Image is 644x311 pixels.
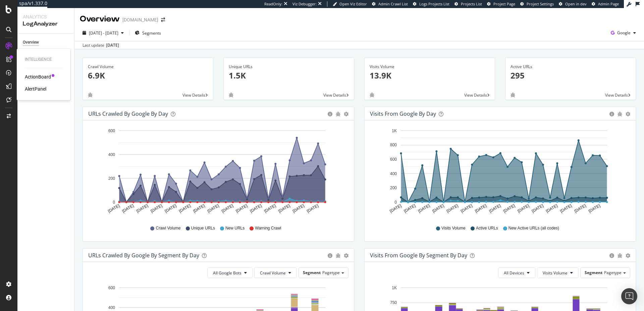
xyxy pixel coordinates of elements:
div: URLs Crawled by Google by day [88,110,168,117]
span: Segment [585,270,602,275]
div: gear [626,253,630,258]
span: Admin Page [598,1,619,6]
div: bug [229,93,233,97]
span: Logs Projects List [419,1,449,6]
text: 400 [108,305,115,310]
span: View Details [182,92,205,98]
text: [DATE] [531,203,544,214]
text: [DATE] [574,203,587,214]
text: 0 [394,200,397,205]
a: Project Settings [520,1,554,7]
span: Segment [303,270,321,275]
div: gear [344,112,348,116]
a: Projects List [454,1,482,7]
text: [DATE] [107,203,120,214]
a: ActionBoard [25,73,51,80]
span: Pagetype [604,270,622,275]
span: Crawl Volume [156,225,180,231]
button: Crawl Volume [254,267,297,278]
div: Visits from Google by day [370,110,436,117]
text: 200 [108,176,115,181]
div: Crawl Volume [88,64,208,70]
span: All Google Bots [213,270,241,276]
span: All Devices [504,270,524,276]
div: Last update [83,42,119,48]
text: 600 [390,157,397,162]
div: bug [370,93,374,97]
span: Projects List [461,1,482,6]
button: Segments [132,28,164,38]
div: bug [618,112,622,116]
text: 1K [392,128,397,133]
text: [DATE] [431,203,445,214]
div: circle-info [328,112,332,116]
a: AlertPanel [25,86,46,92]
div: [DOMAIN_NAME] [122,16,158,23]
span: Visits Volume [441,225,466,231]
span: Google [617,30,631,36]
text: 800 [390,143,397,148]
text: 400 [108,152,115,157]
text: [DATE] [502,203,516,214]
div: Intelligence [25,57,62,62]
text: 200 [390,186,397,190]
div: bug [618,253,622,258]
text: [DATE] [136,203,149,214]
div: Unique URLs [229,64,349,70]
a: Admin Crawl List [372,1,408,7]
span: New Active URLs (all codes) [508,225,559,231]
text: [DATE] [306,203,319,214]
div: Viz Debugger: [292,1,317,7]
span: New URLs [225,225,245,231]
button: [DATE] - [DATE] [80,28,126,38]
span: Project Settings [527,1,554,6]
span: [DATE] - [DATE] [89,30,118,36]
span: View Details [323,92,346,98]
a: Project Page [487,1,515,7]
text: [DATE] [474,203,487,214]
div: Open Intercom Messenger [621,288,637,304]
button: Google [608,28,639,38]
text: [DATE] [488,203,502,214]
div: Visits Volume [370,64,490,70]
div: URLs Crawled by Google By Segment By Day [88,252,199,259]
span: Visits Volume [543,270,568,276]
div: gear [626,112,630,116]
text: [DATE] [192,203,206,214]
svg: A chart. [370,126,628,219]
div: ReadOnly: [264,1,282,7]
text: [DATE] [588,203,601,214]
span: Active URLs [476,225,498,231]
span: Open Viz Editor [339,1,367,6]
text: [DATE] [221,203,234,214]
text: [DATE] [263,203,277,214]
text: [DATE] [417,203,431,214]
div: LogAnalyzer [23,20,69,28]
span: Open in dev [565,1,587,6]
p: 1.5K [229,70,349,81]
div: bug [88,93,93,97]
span: View Details [464,92,487,98]
text: [DATE] [517,203,530,214]
text: [DATE] [446,203,459,214]
text: 600 [108,286,115,290]
text: [DATE] [292,203,305,214]
text: [DATE] [164,203,177,214]
text: 1K [392,286,397,290]
div: circle-info [328,253,332,258]
button: All Devices [498,267,535,278]
a: Open in dev [559,1,587,7]
text: [DATE] [121,203,135,214]
button: All Google Bots [207,267,253,278]
text: [DATE] [150,203,163,214]
text: 400 [390,171,397,176]
span: Pagetype [322,270,340,275]
text: [DATE] [559,203,573,214]
div: bug [511,93,515,97]
div: [DATE] [106,42,119,48]
text: [DATE] [460,203,473,214]
svg: A chart. [88,126,346,219]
